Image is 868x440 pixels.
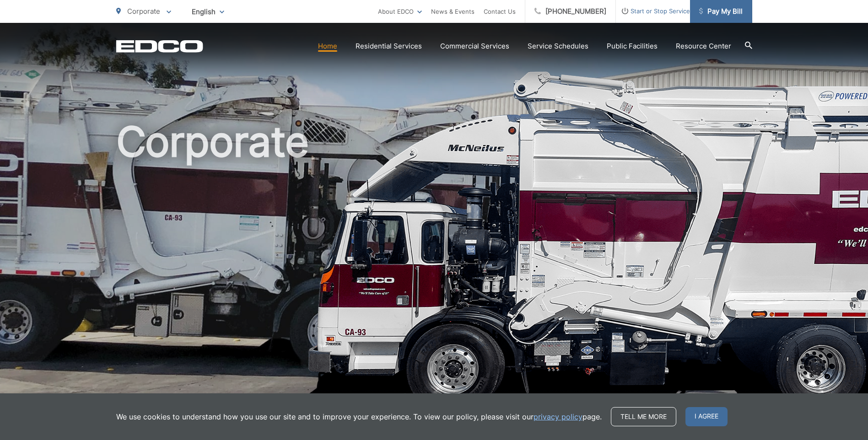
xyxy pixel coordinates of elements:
[116,411,602,422] p: We use cookies to understand how you use our site and to improve your experience. To view our pol...
[318,41,337,52] a: Home
[356,41,422,52] a: Residential Services
[611,407,676,426] a: Tell me more
[699,6,743,17] span: Pay My Bill
[116,119,752,408] h1: Corporate
[607,41,658,52] a: Public Facilities
[431,6,474,17] a: News & Events
[484,6,516,17] a: Contact Us
[185,4,231,20] span: English
[528,41,588,52] a: Service Schedules
[676,41,731,52] a: Resource Center
[116,40,203,53] a: EDCD logo. Return to the homepage.
[127,7,160,16] span: Corporate
[685,407,728,426] span: I agree
[440,41,509,52] a: Commercial Services
[378,6,422,17] a: About EDCO
[534,411,582,422] a: privacy policy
